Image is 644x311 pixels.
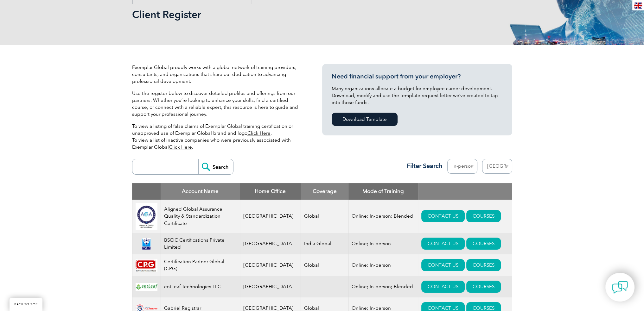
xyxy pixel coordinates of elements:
[10,298,42,311] a: BACK TO TOP
[132,90,303,118] p: Use the register below to discover detailed profiles and offerings from our partners. Whether you...
[136,283,157,291] img: 4e4b1b7c-9c37-ef11-a316-00224812a81c-logo.png
[421,210,465,222] a: CONTACT US
[421,238,465,250] a: CONTACT US
[348,276,418,297] td: Online; In-person; Blended
[348,183,418,200] th: Mode of Training: activate to sort column ascending
[466,281,501,293] a: COURSES
[240,200,301,233] td: [GEOGRAPHIC_DATA]
[132,123,303,151] p: To view a listing of false claims of Exemplar Global training certification or unapproved use of ...
[136,203,157,230] img: 049e7a12-d1a0-ee11-be37-00224893a058-logo.jpg
[161,254,240,276] td: Certification Partner Global (CPG)
[418,183,512,200] th: : activate to sort column ascending
[332,85,503,106] p: Many organizations allocate a budget for employee career development. Download, modify and use th...
[612,279,628,295] img: contact-chat.png
[348,233,418,254] td: Online; In-person
[301,233,348,254] td: India Global
[421,281,465,293] a: CONTACT US
[161,233,240,254] td: BSCIC Certifications Private Limited
[240,254,301,276] td: [GEOGRAPHIC_DATA]
[332,113,398,126] a: Download Template
[161,200,240,233] td: Aligned Global Assurance Quality & Standardization Certificate
[247,130,271,136] a: Click Here
[348,254,418,276] td: Online; In-person
[132,64,303,85] p: Exemplar Global proudly works with a global network of training providers, consultants, and organ...
[634,3,642,9] img: en
[240,183,301,200] th: Home Office: activate to sort column ascending
[132,9,398,20] h2: Client Register
[136,238,157,250] img: d624547b-a6e0-e911-a812-000d3a795b83-logo.png
[421,259,465,271] a: CONTACT US
[348,200,418,233] td: Online; In-person; Blended
[169,144,192,150] a: Click Here
[240,276,301,297] td: [GEOGRAPHIC_DATA]
[301,200,348,233] td: Global
[466,238,501,250] a: COURSES
[301,183,348,200] th: Coverage: activate to sort column ascending
[403,162,443,170] h3: Filter Search
[240,233,301,254] td: [GEOGRAPHIC_DATA]
[136,259,157,271] img: feef57d9-ad92-e711-810d-c4346bc54034-logo.jpg
[466,259,501,271] a: COURSES
[301,254,348,276] td: Global
[198,159,233,174] input: Search
[466,210,501,222] a: COURSES
[332,72,503,80] h3: Need financial support from your employer?
[161,183,240,200] th: Account Name: activate to sort column descending
[161,276,240,297] td: entLeaf Technologies LLC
